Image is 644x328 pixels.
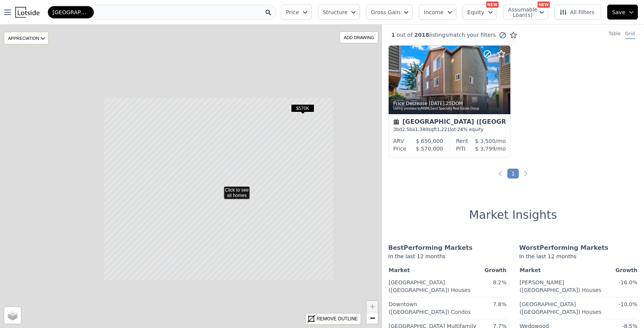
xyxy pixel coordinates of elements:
[424,8,444,16] span: Income
[393,126,506,133] div: 3 bd 2.5 ba sqft lot · 24% equity
[416,146,443,152] span: $ 570,000
[412,32,429,38] span: 2018
[484,265,507,276] th: Growth
[382,170,644,177] ul: Pagination
[448,31,496,39] span: match your filters
[618,279,637,285] span: -16.0%
[416,138,443,144] span: $ 650,000
[508,7,533,18] span: Assumable Loan(s)
[466,145,506,153] div: /mo
[393,137,404,145] div: ARV
[554,5,601,20] button: All Filters
[419,5,456,20] button: Income
[456,137,468,145] div: Rent
[559,8,595,16] span: All Filters
[415,127,428,132] span: 1,340
[615,265,638,276] th: Growth
[388,45,510,157] a: Price Decrease [DATE],25DOMListing provided byNWMLSand Specialty Real Estate GroupTownhouse[GEOGR...
[625,31,635,39] div: Grid
[437,127,450,132] span: 1,221
[382,31,517,39] div: out of listings
[493,301,507,307] span: 7.8%
[609,31,621,39] div: Table
[371,8,400,16] span: Gross Gain
[393,107,507,111] div: Listing provided by NWMLS and Specialty Real Estate Group
[366,5,413,20] button: Gross Gain
[370,313,375,323] span: −
[519,265,615,276] th: Market
[520,298,602,316] a: [GEOGRAPHIC_DATA] ([GEOGRAPHIC_DATA]) Houses
[389,276,471,294] a: [GEOGRAPHIC_DATA] ([GEOGRAPHIC_DATA]) Houses
[370,302,375,311] span: +
[467,8,484,16] span: Equity
[519,243,638,253] div: Worst Performing Markets
[520,276,602,294] a: [PERSON_NAME] ([GEOGRAPHIC_DATA]) Houses
[612,8,625,16] span: Save
[391,32,395,38] span: 1
[475,146,495,152] span: $ 3,799
[393,119,506,126] div: [GEOGRAPHIC_DATA] ([GEOGRAPHIC_DATA])
[4,32,49,44] div: APPRECIATION
[389,298,471,316] a: Downtown ([GEOGRAPHIC_DATA]) Condos
[388,243,507,253] div: Best Performing Markets
[538,2,550,8] div: NEW
[281,5,312,20] button: Price
[388,265,484,276] th: Market
[522,170,530,177] a: Next page
[486,2,499,8] div: NEW
[4,307,21,324] a: Layers
[393,119,399,125] img: Townhouse
[493,279,507,285] span: 8.2%
[507,169,519,179] a: Page 1 is your current page
[366,301,378,312] a: Zoom in
[607,5,638,20] button: Save
[618,301,637,307] span: -10.0%
[429,101,445,106] time: 2025-09-10 17:46
[323,8,347,16] span: Structure
[388,253,507,265] div: In the last 12 months
[52,8,89,16] span: [GEOGRAPHIC_DATA]
[475,138,495,144] span: $ 3,500
[393,145,406,153] div: Price
[468,137,506,145] div: /mo
[469,208,557,222] h1: Market Insights
[497,170,504,177] a: Previous page
[317,315,358,322] div: REMOVE OUTLINE
[393,100,507,107] div: Price Decrease , 25 DOM
[318,5,360,20] button: Structure
[503,5,548,20] button: Assumable Loan(s)
[291,104,314,112] span: $570K
[15,7,39,18] img: Lotside
[286,8,299,16] span: Price
[366,312,378,324] a: Zoom out
[340,32,378,43] div: ADD DRAWING
[519,253,638,265] div: In the last 12 months
[456,145,466,153] div: PITI
[463,5,497,20] button: Equity
[291,104,314,115] div: $570K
